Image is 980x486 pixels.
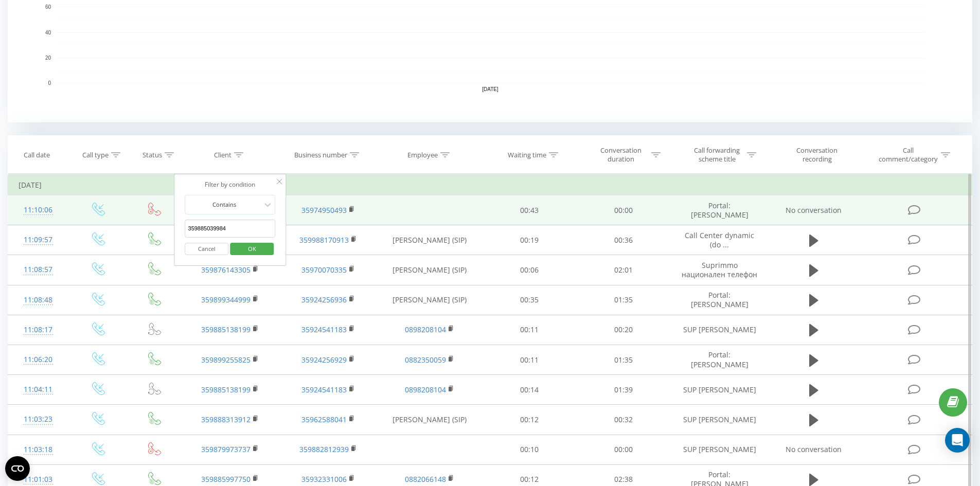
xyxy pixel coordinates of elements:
td: Suprimmo национален телефон [670,255,768,285]
span: No conversation [786,205,842,215]
div: 11:09:57 [19,230,58,250]
text: 0 [48,80,51,86]
td: 00:14 [483,375,577,405]
td: SUP [PERSON_NAME] [670,405,768,435]
text: [DATE] [482,86,498,92]
td: [PERSON_NAME] (SIP) [377,285,483,315]
div: Conversation recording [783,146,850,164]
td: SUP [PERSON_NAME] [670,315,768,345]
td: 00:19 [483,225,577,255]
div: 11:06:20 [19,350,58,370]
td: [DATE] [8,175,972,195]
td: 00:32 [577,405,671,435]
div: Open Intercom Messenger [945,428,970,453]
a: 35974950493 [301,205,347,215]
a: 359899255825 [201,355,251,365]
td: 01:35 [577,285,671,315]
button: Cancel [185,243,229,256]
text: 60 [45,5,51,10]
a: 0882350059 [405,355,446,365]
div: 11:10:06 [19,200,58,220]
div: Waiting time [508,151,546,159]
div: 11:03:18 [19,440,58,460]
a: 359899344999 [201,295,251,304]
a: 359888313912 [201,415,251,424]
a: 359882812939 [299,444,349,454]
a: 359988170913 [299,235,349,245]
a: 35924541183 [301,385,347,394]
td: 01:39 [577,375,671,405]
a: 0898208104 [405,385,446,394]
td: 00:11 [483,315,577,345]
div: Client [214,151,231,159]
div: Business number [294,151,347,159]
div: 11:03:23 [19,409,58,429]
span: OK [238,241,266,257]
input: Enter value [185,220,276,238]
a: 35924256929 [301,355,347,365]
text: 40 [45,30,51,35]
a: 359876143305 [201,265,251,275]
span: Call Center dynamic (do ... [685,230,754,249]
td: [PERSON_NAME] (SIP) [377,255,483,285]
td: 00:11 [483,345,577,375]
button: OK [230,243,274,256]
td: SUP [PERSON_NAME] [670,435,768,464]
div: 11:04:11 [19,380,58,400]
td: 00:35 [483,285,577,315]
td: [PERSON_NAME] (SIP) [377,225,483,255]
div: Employee [407,151,438,159]
a: 35932331006 [301,474,347,484]
div: 11:08:57 [19,260,58,280]
td: Portal: [PERSON_NAME] [670,285,768,315]
div: Call date [24,151,50,159]
a: 359885997750 [201,474,251,484]
a: 0882066148 [405,474,446,484]
a: 359885138199 [201,385,251,394]
div: Call forwarding scheme title [689,146,744,164]
td: 00:36 [577,225,671,255]
a: 35924541183 [301,325,347,334]
div: 11:08:48 [19,290,58,310]
td: 00:00 [577,435,671,464]
td: 00:10 [483,435,577,464]
a: 35970070335 [301,265,347,275]
button: Open CMP widget [5,456,30,481]
td: 02:01 [577,255,671,285]
td: 00:12 [483,405,577,435]
span: No conversation [786,444,842,454]
div: Call type [82,151,109,159]
td: [PERSON_NAME] (SIP) [377,405,483,435]
a: 359879973737 [201,444,251,454]
div: Conversation duration [594,146,649,164]
a: 35962588041 [301,415,347,424]
td: Portal: [PERSON_NAME] [670,195,768,225]
td: Portal: [PERSON_NAME] [670,345,768,375]
text: 20 [45,55,51,61]
td: SUP [PERSON_NAME] [670,375,768,405]
td: 00:06 [483,255,577,285]
td: 00:43 [483,195,577,225]
div: Filter by condition [185,179,276,190]
a: 0898208104 [405,325,446,334]
td: 00:20 [577,315,671,345]
div: Status [142,151,162,159]
div: 11:08:17 [19,320,58,340]
td: 00:00 [577,195,671,225]
a: 35924256936 [301,295,347,304]
a: 359885138199 [201,325,251,334]
td: 01:35 [577,345,671,375]
div: Call comment/category [878,146,938,164]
